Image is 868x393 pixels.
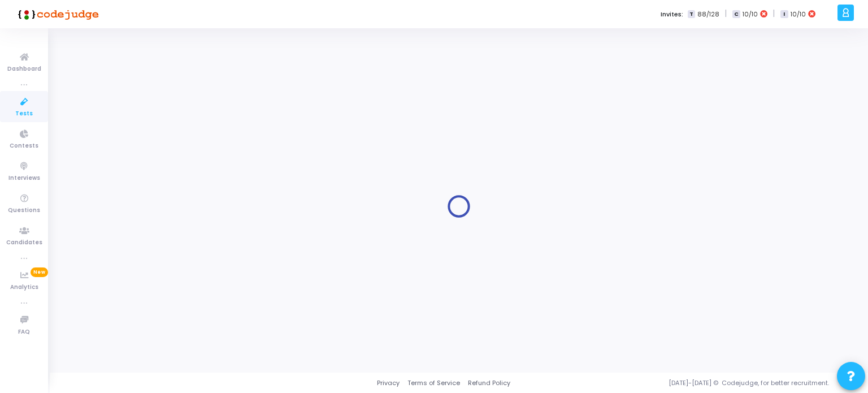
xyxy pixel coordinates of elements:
div: [DATE]-[DATE] © Codejudge, for better recruitment. [510,378,854,388]
span: FAQ [18,327,30,337]
span: | [725,8,727,20]
span: Questions [8,206,40,215]
span: | [773,8,775,20]
span: Interviews [8,174,40,183]
a: Privacy [377,378,400,388]
span: 10/10 [791,10,806,19]
span: 10/10 [743,10,758,19]
span: Tests [15,109,33,119]
span: Dashboard [7,64,41,74]
label: Invites: [661,10,683,19]
span: I [780,10,788,19]
a: Terms of Service [407,378,460,388]
a: Refund Policy [468,378,510,388]
span: T [688,10,695,19]
span: Candidates [6,238,42,248]
span: Analytics [10,283,38,292]
span: 88/128 [697,10,719,19]
span: C [732,10,740,19]
span: New [31,267,48,277]
span: Contests [10,141,38,151]
img: logo [14,3,99,25]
